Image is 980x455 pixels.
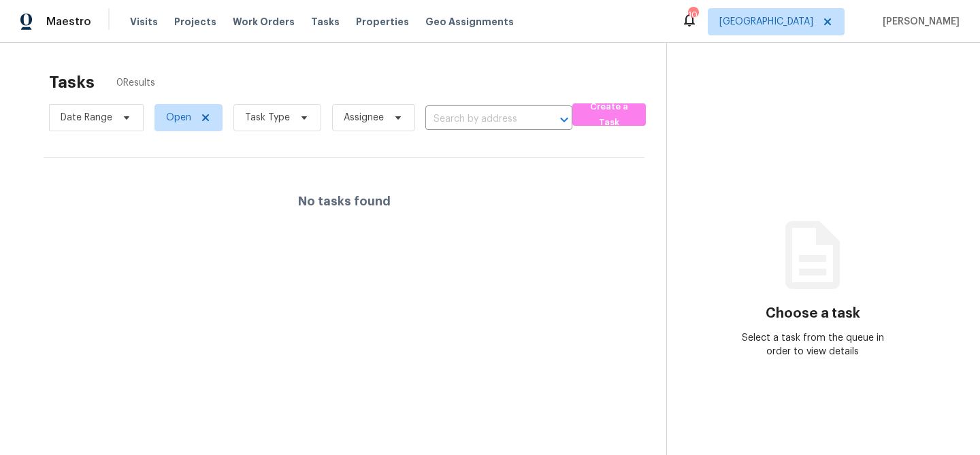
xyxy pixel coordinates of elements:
button: Open [555,110,574,129]
span: Geo Assignments [425,15,514,29]
span: Visits [130,15,158,29]
span: Date Range [61,111,112,124]
span: 0 Results [116,76,155,90]
span: Tasks [311,17,340,27]
h4: No tasks found [298,195,391,208]
h2: Tasks [49,75,95,89]
button: Create a Task [572,103,646,126]
span: Work Orders [233,15,295,29]
span: Create a Task [579,99,639,131]
div: 10 [688,8,698,22]
h3: Choose a task [766,307,860,320]
span: Properties [356,15,409,29]
span: Projects [174,15,216,29]
span: Open [166,111,191,124]
div: Select a task from the queue in order to view details [740,331,885,358]
span: [PERSON_NAME] [877,15,960,29]
span: Assignee [344,111,384,124]
span: [GEOGRAPHIC_DATA] [719,15,813,29]
span: Maestro [46,15,91,29]
input: Search by address [425,109,534,130]
span: Task Type [245,111,290,124]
